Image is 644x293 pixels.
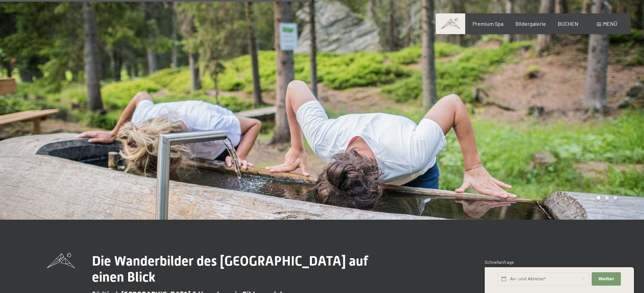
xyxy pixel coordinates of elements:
[605,196,609,200] div: Carousel Page 2
[594,196,617,200] div: Carousel Pagination
[516,20,546,27] a: Bildergalerie
[592,272,621,286] button: Weiter
[558,20,578,27] a: BUCHEN
[92,253,368,285] span: Die Wanderbilder des [GEOGRAPHIC_DATA] auf einen Blick
[485,260,514,265] span: Schnellanfrage
[613,196,617,200] div: Carousel Page 3
[598,276,614,282] span: Weiter
[473,20,503,27] a: Premium Spa
[597,196,600,200] div: Carousel Page 1 (Current Slide)
[603,20,617,27] span: Menü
